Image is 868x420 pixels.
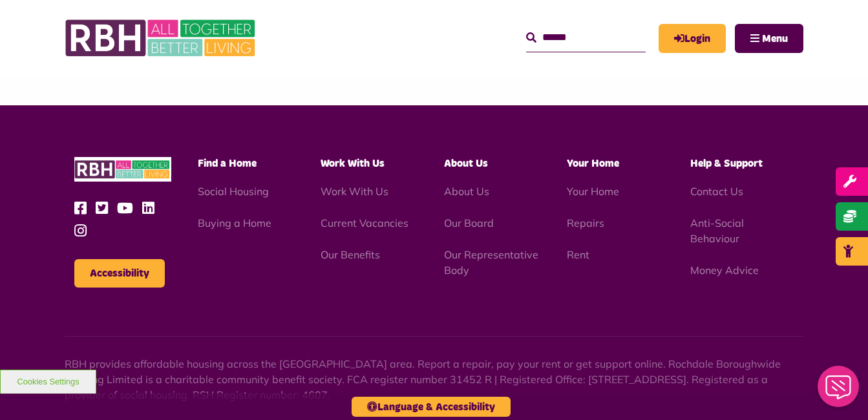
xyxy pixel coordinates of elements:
[321,216,408,229] a: Current Vacancies
[735,24,803,53] button: Navigation
[74,259,165,288] button: Accessibility
[198,158,257,169] span: Find a Home
[321,185,388,198] a: Work With Us
[444,158,488,169] span: About Us
[567,158,619,169] span: Your Home
[352,397,511,417] button: Language & Accessibility
[567,185,619,198] a: Your Home
[444,216,494,229] a: Our Board
[321,158,385,169] span: Work With Us
[810,362,868,420] iframe: Netcall Web Assistant for live chat
[444,248,538,277] a: Our Representative Body
[762,34,788,44] span: Menu
[567,248,589,261] a: Rent
[444,185,489,198] a: About Us
[690,185,743,198] a: Contact Us
[198,216,271,229] a: Buying a Home
[659,24,726,53] a: MyRBH
[690,158,763,169] span: Help & Support
[526,24,646,52] input: Search
[65,13,259,63] img: RBH
[65,356,803,403] p: RBH provides affordable housing across the [GEOGRAPHIC_DATA] area. Report a repair, pay your rent...
[567,216,604,229] a: Repairs
[198,185,269,198] a: Social Housing - open in a new tab
[690,264,759,277] a: Money Advice
[74,157,171,182] img: RBH
[321,248,380,261] a: Our Benefits
[690,216,744,245] a: Anti-Social Behaviour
